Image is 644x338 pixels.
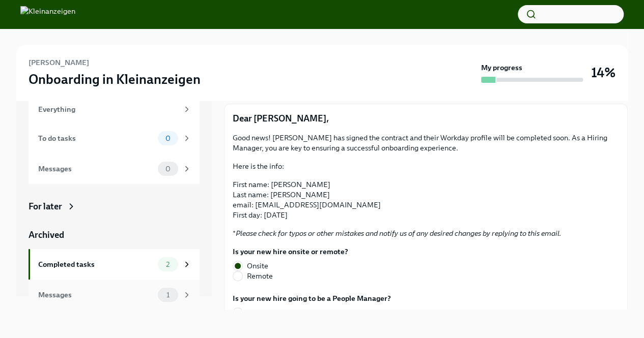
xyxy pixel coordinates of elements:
[29,153,200,184] a: Messages0
[233,161,619,171] p: Here is the info:
[38,259,154,270] div: Completed tasks
[20,6,75,22] img: Kleinanzeigen
[159,165,177,173] span: 0
[29,57,89,68] h6: [PERSON_NAME]
[591,64,615,82] h3: 14%
[38,289,154,300] div: Messages
[233,247,348,257] label: Is your new hire onsite or remote?
[233,112,619,125] p: Dear [PERSON_NAME],
[29,229,200,241] a: Archived
[236,229,561,238] em: Please check for typos or other mistakes and notify us of any desired changes by replying to this...
[29,249,200,280] a: Completed tasks2
[247,261,268,271] span: Onsite
[38,133,154,144] div: To do tasks
[29,96,200,123] a: Everything
[247,271,273,281] span: Remote
[481,63,522,73] strong: My progress
[29,280,200,310] a: Messages1
[247,308,258,318] span: Yes
[29,200,62,212] div: For later
[160,261,176,268] span: 2
[233,133,619,153] p: Good news! [PERSON_NAME] has signed the contract and their Workday profile will be completed soon...
[233,293,391,303] label: Is your new hire going to be a People Manager?
[160,291,176,299] span: 1
[29,123,200,153] a: To do tasks0
[29,200,200,212] a: For later
[29,70,201,88] h3: Onboarding in Kleinanzeigen
[38,163,154,174] div: Messages
[159,135,177,142] span: 0
[233,179,619,220] p: First name: [PERSON_NAME] Last name: [PERSON_NAME] email: [EMAIL_ADDRESS][DOMAIN_NAME] First day:...
[38,104,178,115] div: Everything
